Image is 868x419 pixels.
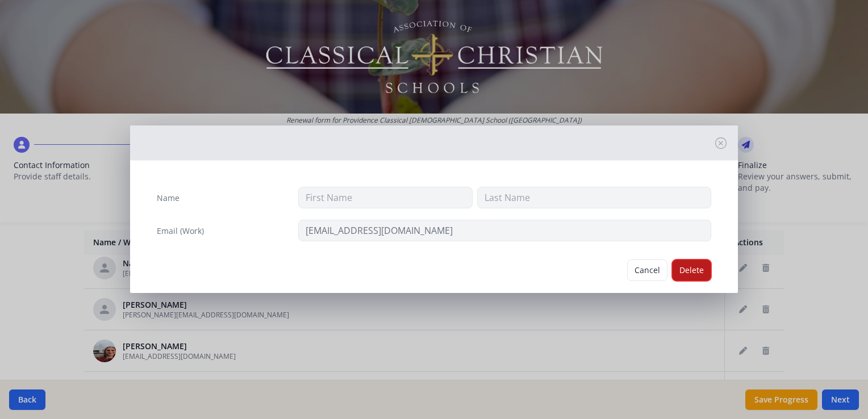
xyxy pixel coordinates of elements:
[477,187,711,208] input: Last Name
[298,220,711,241] input: contact@site.com
[298,187,473,208] input: First Name
[627,259,667,281] button: Cancel
[157,225,204,237] label: Email (Work)
[672,259,711,281] button: Delete
[157,192,180,204] label: Name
